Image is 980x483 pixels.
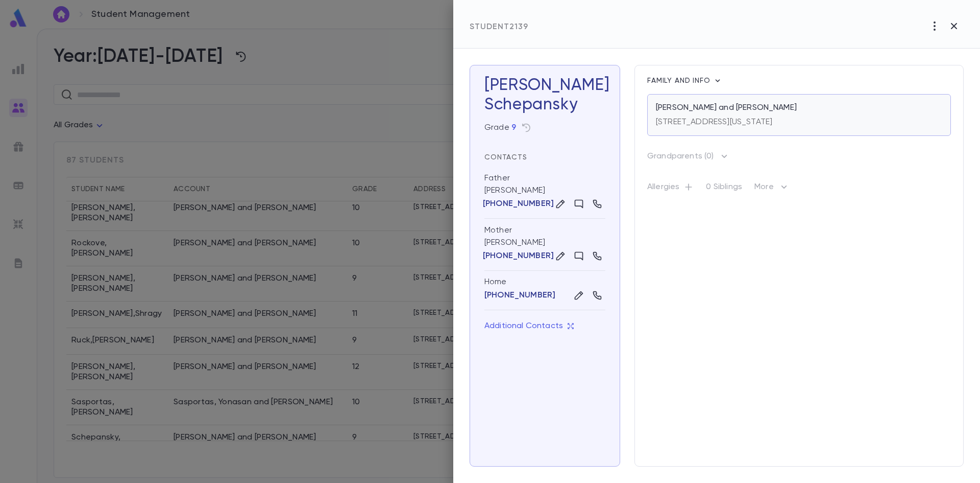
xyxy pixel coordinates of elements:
p: [STREET_ADDRESS][US_STATE] [656,117,772,127]
button: Grandparents (0) [647,148,729,165]
div: Home [484,277,605,287]
button: Additional Contacts [484,316,574,336]
button: [PHONE_NUMBER] [484,251,552,261]
span: Student 2139 [470,23,528,31]
h3: [PERSON_NAME] [484,76,605,114]
p: Grandparents ( 0 ) [647,151,714,162]
div: Schepansky [484,95,605,114]
p: 0 Siblings [706,182,742,196]
div: [PERSON_NAME] [484,219,605,271]
span: Contacts [484,154,527,161]
div: [PERSON_NAME] [484,167,605,219]
p: Additional Contacts [484,321,574,331]
p: [PHONE_NUMBER] [483,199,554,209]
p: More [754,181,790,197]
div: Mother [484,225,512,236]
p: Allergies [647,182,694,196]
div: Grade [484,123,516,133]
button: [PHONE_NUMBER] [484,290,555,301]
span: Family and info [647,77,713,84]
p: [PERSON_NAME] and [PERSON_NAME] [656,103,797,113]
button: 9 [511,123,516,133]
div: Father [484,173,510,183]
button: [PHONE_NUMBER] [484,199,552,209]
p: [PHONE_NUMBER] [483,251,554,261]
